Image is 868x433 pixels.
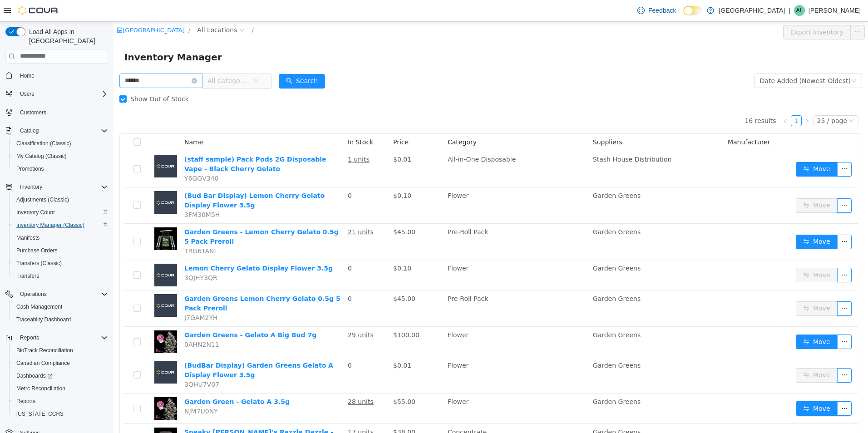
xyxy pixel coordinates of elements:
button: icon: swapMove [682,346,724,361]
span: Manufacturer [614,117,657,124]
span: Category [334,117,363,124]
a: Classification (Classic) [13,138,75,149]
span: Customers [16,107,108,118]
span: BioTrack Reconciliation [16,347,73,354]
p: [GEOGRAPHIC_DATA] [719,5,785,16]
button: icon: ellipsis [724,346,738,361]
p: | [789,5,790,16]
button: Inventory Count [9,206,112,219]
span: $100.00 [280,310,306,317]
span: Operations [16,289,108,300]
span: Reports [16,398,35,405]
span: Load All Apps in [GEOGRAPHIC_DATA] [25,27,108,45]
a: Promotions [13,163,48,174]
button: icon: swapMove [682,213,724,227]
button: Reports [2,331,112,344]
span: Transfers (Classic) [16,260,62,267]
a: My Catalog (Classic) [13,151,70,162]
a: Canadian Compliance [13,358,74,369]
span: Home [16,70,108,81]
button: Cash Management [9,300,112,313]
input: Dark Mode [683,6,702,15]
button: Operations [2,288,112,300]
a: Manifests [13,232,43,243]
a: Transfers [13,271,43,281]
span: TRG6TANL [71,226,104,233]
button: Inventory [16,182,46,192]
img: Cova [18,6,59,15]
span: 3FM30M5H [71,189,106,197]
img: (staff sample) Pack Pods 2G Disposable Vape - Black Cherry Gelato placeholder [41,133,64,156]
a: Lemon Cherry Gelato Display Flower 3.5g [71,243,219,250]
span: All Locations [84,3,123,13]
span: Inventory Manager [11,28,114,43]
span: Cash Management [13,301,108,312]
span: Inventory [16,182,108,192]
span: Reports [20,334,39,341]
span: Feedback [648,6,676,15]
span: 0 [234,243,238,250]
button: Classification (Classic) [9,137,112,150]
span: AL [796,5,803,16]
button: Canadian Compliance [9,357,112,369]
a: BioTrack Reconciliation [13,345,77,356]
button: Inventory Manager (Classic) [9,219,112,231]
span: Garden Greens [479,407,527,414]
u: 29 units [234,310,260,317]
span: Garden Greens [479,340,527,347]
button: Users [16,89,38,99]
span: Catalog [16,125,108,136]
button: Manifests [9,231,112,244]
span: / [75,5,77,12]
button: icon: ellipsis [724,313,738,327]
a: Garden Greens - Gelato A Big Bud 7g [71,310,203,317]
div: Ashley Lehman-Preine [794,5,805,16]
span: Garden Greens [479,310,527,317]
button: Adjustments (Classic) [9,193,112,206]
button: Metrc Reconciliation [9,382,112,395]
a: Inventory Manager (Classic) [13,220,88,231]
span: Catalog [20,127,39,134]
span: In Stock [234,117,260,124]
a: [US_STATE] CCRS [13,408,67,419]
button: icon: ellipsis [724,246,738,261]
li: 1 [677,93,688,104]
span: Garden Greens [479,376,527,384]
u: 21 units [234,207,260,214]
button: Reports [16,332,43,343]
td: Flower [330,166,476,202]
span: Users [20,90,34,98]
span: 0 [234,170,238,177]
span: Transfers [16,272,39,280]
span: / [138,5,140,12]
p: [PERSON_NAME] [809,5,861,16]
span: Garden Greens [479,273,527,280]
span: Inventory Count [16,209,55,216]
span: Classification (Classic) [13,138,108,149]
span: BioTrack Reconciliation [13,345,108,356]
i: icon: shop [3,5,9,11]
i: icon: down [735,96,741,103]
span: $55.00 [280,376,302,384]
div: Date Added (Newest-Oldest) [646,52,737,66]
button: [US_STATE] CCRS [9,408,112,420]
span: Promotions [13,163,108,174]
a: Inventory Count [13,207,59,218]
span: Purchase Orders [13,245,108,256]
span: $0.01 [280,340,298,347]
a: Garden Green - Gelato A 3.5g [71,376,176,384]
span: Dashboards [16,372,53,379]
a: Feedback [634,1,680,20]
button: icon: ellipsis [724,379,738,394]
span: Name [71,117,89,124]
span: J7GAM2YH [71,292,104,300]
span: [US_STATE] CCRS [16,410,64,418]
button: icon: swapMove [682,140,724,155]
button: Promotions [9,162,112,175]
button: Users [2,88,112,100]
span: Adjustments (Classic) [16,196,69,203]
a: Garden Greens Lemon Cherry Gelato 0.5g 5 Pack Preroll [71,273,227,290]
td: Pre-Roll Pack [330,269,476,305]
img: (BudBar Display) Garden Greens Gelato A Display Flower 3.5g placeholder [41,339,64,362]
img: Garden Greens - Gelato A Big Bud 7g hero shot [41,309,64,331]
